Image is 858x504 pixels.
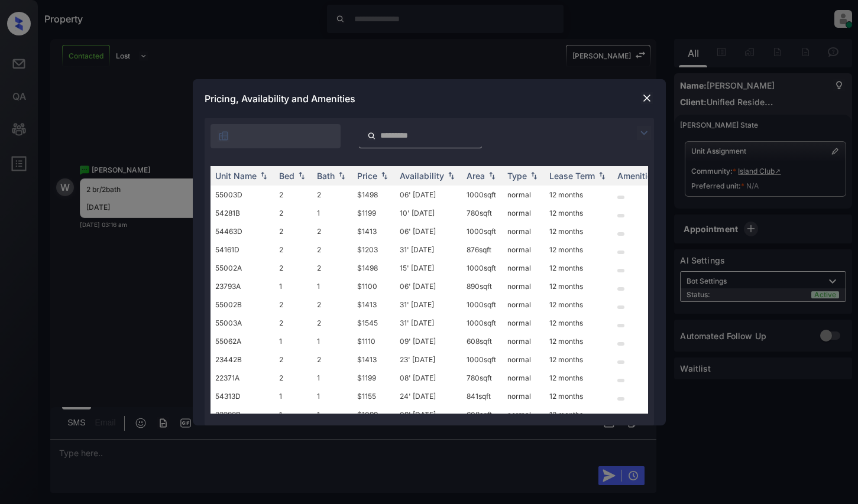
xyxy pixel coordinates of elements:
td: 2 [312,186,352,204]
td: 1 [312,204,352,222]
td: 1000 sqft [462,350,503,369]
td: 12 months [545,350,613,369]
td: 12 months [545,259,613,277]
td: 06' [DATE] [395,277,462,295]
td: 15' [DATE] [395,259,462,277]
td: normal [503,332,545,350]
td: 54463D [211,222,274,240]
td: 12 months [545,405,613,424]
td: 55002B [211,295,274,314]
td: 08' [DATE] [395,369,462,387]
td: 55062A [211,332,274,350]
td: 31' [DATE] [395,240,462,259]
div: Unit Name [215,171,257,181]
td: 2 [312,222,352,240]
td: 23442B [211,350,274,369]
img: icon-zuma [367,131,376,141]
td: normal [503,405,545,424]
div: Lease Term [549,171,595,181]
td: 1 [274,277,312,295]
td: 2 [312,350,352,369]
td: normal [503,387,545,405]
td: $1199 [352,369,395,387]
td: 1 [312,277,352,295]
td: 1000 sqft [462,186,503,204]
td: normal [503,277,545,295]
td: 10' [DATE] [395,204,462,222]
td: $1413 [352,295,395,314]
td: 54313D [211,387,274,405]
td: $1413 [352,350,395,369]
td: 12 months [545,332,613,350]
td: normal [503,259,545,277]
td: 12 months [545,277,613,295]
td: normal [503,186,545,204]
td: 06' [DATE] [395,222,462,240]
td: normal [503,295,545,314]
td: $1498 [352,259,395,277]
td: 1 [274,387,312,405]
td: 54161D [211,240,274,259]
img: sorting [528,171,540,180]
td: 2 [312,314,352,332]
td: $1155 [352,387,395,405]
td: normal [503,222,545,240]
td: normal [503,369,545,387]
td: 12 months [545,314,613,332]
td: 31' [DATE] [395,314,462,332]
div: Area [467,171,485,181]
td: 55003A [211,314,274,332]
img: sorting [296,171,307,180]
td: 2 [274,350,312,369]
td: 2 [274,222,312,240]
td: 12 months [545,186,613,204]
td: 1 [312,405,352,424]
td: 841 sqft [462,387,503,405]
td: 2 [274,259,312,277]
td: 780 sqft [462,369,503,387]
div: Amenities [617,171,657,181]
div: Bed [279,171,294,181]
td: 1000 sqft [462,314,503,332]
td: $1498 [352,186,395,204]
td: 780 sqft [462,204,503,222]
td: 06' [DATE] [395,186,462,204]
td: 1 [274,332,312,350]
td: 12 months [545,387,613,405]
td: 12 months [545,295,613,314]
td: 2 [274,369,312,387]
img: sorting [258,171,270,180]
td: $1100 [352,277,395,295]
td: 31' [DATE] [395,295,462,314]
td: 608 sqft [462,405,503,424]
td: 1 [312,369,352,387]
img: sorting [486,171,498,180]
img: sorting [378,171,390,180]
td: 54281B [211,204,274,222]
td: 1000 sqft [462,222,503,240]
td: $1545 [352,314,395,332]
td: 1 [312,387,352,405]
td: $1099 [352,405,395,424]
img: sorting [596,171,608,180]
td: 24' [DATE] [395,387,462,405]
img: icon-zuma [218,130,229,142]
td: 12 months [545,204,613,222]
td: normal [503,314,545,332]
td: 12 months [545,222,613,240]
td: 2 [274,295,312,314]
td: $1110 [352,332,395,350]
td: 2 [274,186,312,204]
td: 55002A [211,259,274,277]
td: 09' [DATE] [395,405,462,424]
td: 890 sqft [462,277,503,295]
div: Type [507,171,527,181]
td: 23382B [211,405,274,424]
td: 1000 sqft [462,259,503,277]
td: 23793A [211,277,274,295]
div: Bath [317,171,335,181]
img: sorting [445,171,457,180]
td: normal [503,240,545,259]
td: $1203 [352,240,395,259]
td: 2 [274,204,312,222]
